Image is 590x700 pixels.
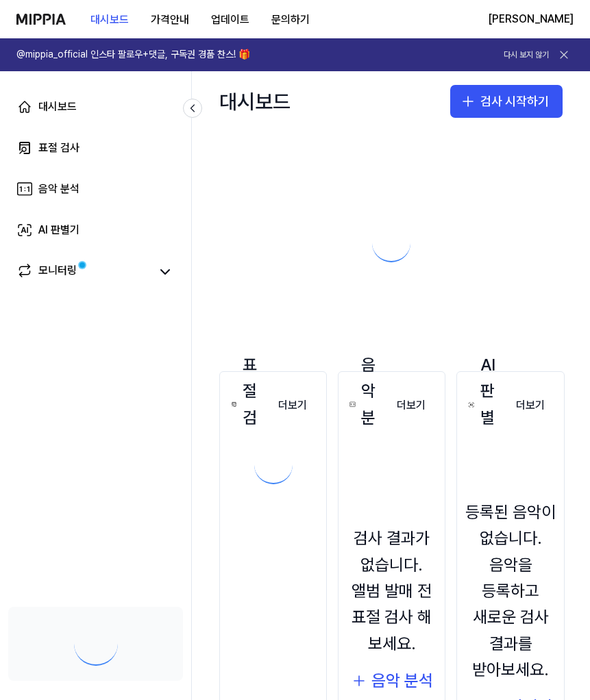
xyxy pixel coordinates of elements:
[488,11,574,27] button: [PERSON_NAME]
[8,214,183,247] a: AI 판별기
[386,390,437,419] a: 더보기
[8,132,183,164] a: 표절 검사
[219,85,291,118] div: 대시보드
[8,90,183,123] a: 대시보드
[38,222,79,238] div: AI 판별기
[347,352,386,458] div: 음악 분석
[16,262,150,282] a: 모니터링
[140,6,200,34] button: 가격안내
[465,352,505,458] div: AI 판별기
[505,392,556,419] button: 더보기
[16,48,250,62] h1: @mippia_official 인스타 팔로우+댓글, 구독권 경품 찬스! 🎁
[200,6,260,34] button: 업데이트
[267,392,318,419] button: 더보기
[267,390,318,419] a: 더보기
[38,181,79,197] div: 음악 분석
[38,262,77,282] div: 모니터링
[16,14,66,25] img: logo
[347,525,437,657] div: 검사 결과가 없습니다. 앨범 발매 전 표절 검사 해보세요.
[8,173,183,205] a: 음악 분석
[260,6,321,34] button: 문의하기
[465,499,556,684] div: 등록된 음악이 없습니다. 음악을 등록하고 새로운 검사 결과를 받아보세요.
[200,1,260,38] a: 업데이트
[38,99,77,115] div: 대시보드
[371,668,433,694] div: 음악 분석
[79,6,140,34] button: 대시보드
[351,668,433,694] button: 음악 분석
[450,85,563,118] button: 검사 시작하기
[505,390,556,419] a: 더보기
[38,140,79,156] div: 표절 검사
[228,352,267,458] div: 표절 검사
[504,49,549,61] button: 다시 보지 않기
[386,392,437,419] button: 더보기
